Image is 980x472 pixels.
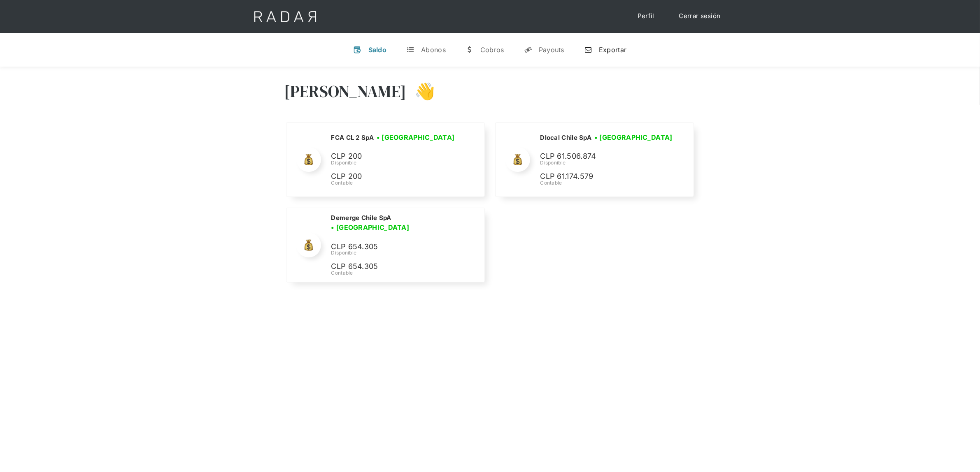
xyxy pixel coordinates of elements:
[331,214,391,222] h2: Demerge Chile SpA
[406,46,414,54] div: t
[524,46,532,54] div: y
[540,134,591,142] h2: Dlocal Chile SpA
[354,46,362,54] div: v
[480,46,504,54] div: Cobros
[284,81,407,102] h3: [PERSON_NAME]
[331,249,474,257] div: Disponible
[539,46,564,54] div: Payouts
[671,8,729,24] a: Cerrar sesión
[540,150,663,162] p: CLP 61.506.874
[540,159,675,167] div: Disponible
[331,171,454,183] p: CLP 200
[466,46,474,54] div: w
[331,261,454,273] p: CLP 654.305
[406,81,435,102] h3: 👋
[594,132,673,142] h3: • [GEOGRAPHIC_DATA]
[377,132,455,142] h3: • [GEOGRAPHIC_DATA]
[599,46,626,54] div: Exportar
[629,8,663,24] a: Perfil
[421,46,446,54] div: Abonos
[331,134,374,142] h2: FCA CL 2 SpA
[540,171,663,183] p: CLP 61.174.579
[331,222,409,232] h3: • [GEOGRAPHIC_DATA]
[331,159,457,167] div: Disponible
[540,179,675,187] div: Contable
[368,46,387,54] div: Saldo
[331,150,454,162] p: CLP 200
[331,241,454,253] p: CLP 654.305
[584,46,592,54] div: n
[331,269,474,277] div: Contable
[331,179,457,187] div: Contable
